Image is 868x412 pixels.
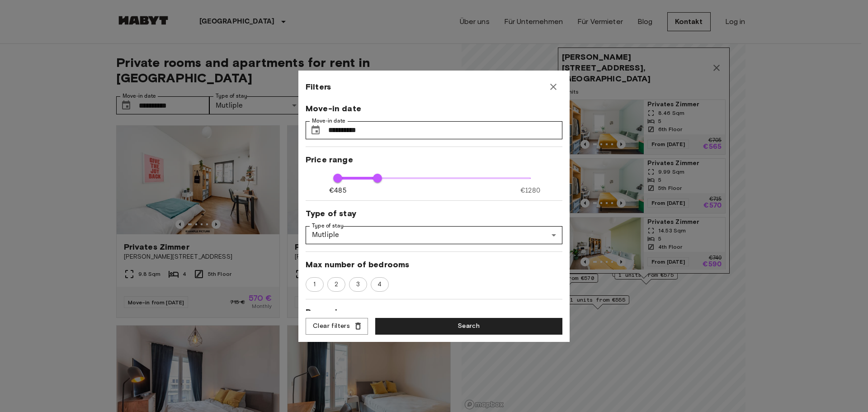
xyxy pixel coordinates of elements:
div: 3 [349,277,367,292]
span: €485 [329,186,346,195]
span: Type of stay [306,208,562,219]
span: Max number of bedrooms [306,259,562,270]
div: 4 [371,277,389,292]
span: 3 [351,280,365,289]
div: 1 [306,277,324,292]
span: Room size [306,307,562,317]
label: Move-in date [312,117,345,125]
button: Clear filters [306,318,368,335]
span: €1280 [520,186,540,195]
span: Filters [306,81,331,92]
button: Choose date, selected date is 20 Sep 2025 [307,121,325,139]
span: Price range [306,154,562,165]
button: Search [375,318,562,335]
span: 4 [373,280,387,289]
span: Move-in date [306,103,562,114]
div: Mutliple [306,226,562,244]
div: 2 [327,277,345,292]
span: 2 [330,280,343,289]
span: 1 [308,280,321,289]
label: Type of stay [312,222,344,230]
